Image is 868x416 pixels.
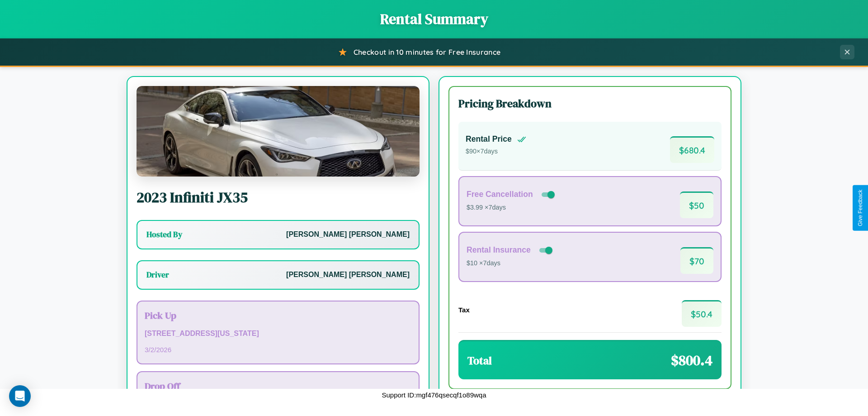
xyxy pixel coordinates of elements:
[466,134,512,144] h4: Rental Price
[145,344,411,356] p: 3 / 2 / 2026
[146,269,169,280] h3: Driver
[145,379,411,392] h3: Drop Off
[145,327,411,340] p: [STREET_ADDRESS][US_STATE]
[137,86,420,177] img: Infiniti JX35
[382,389,486,401] p: Support ID: mgf476qsecqf1o89wqa
[286,268,410,282] p: [PERSON_NAME] [PERSON_NAME]
[680,247,713,274] span: $ 70
[9,9,859,29] h1: Rental Summary
[286,228,410,241] p: [PERSON_NAME] [PERSON_NAME]
[671,350,712,370] span: $ 800.4
[467,353,492,368] h3: Total
[458,96,722,111] h3: Pricing Breakdown
[145,309,411,322] h3: Pick Up
[857,190,863,226] div: Give Feedback
[682,300,722,327] span: $ 50.4
[467,258,554,269] p: $10 × 7 days
[466,146,526,158] p: $ 90 × 7 days
[680,191,713,218] span: $ 50
[146,229,182,240] h3: Hosted By
[354,48,500,57] span: Checkout in 10 minutes for Free Insurance
[467,190,533,199] h4: Free Cancellation
[137,187,420,207] h2: 2023 Infiniti JX35
[467,245,531,255] h4: Rental Insurance
[458,306,470,314] h4: Tax
[670,136,714,163] span: $ 680.4
[9,385,31,407] div: Open Intercom Messenger
[467,202,557,214] p: $3.99 × 7 days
